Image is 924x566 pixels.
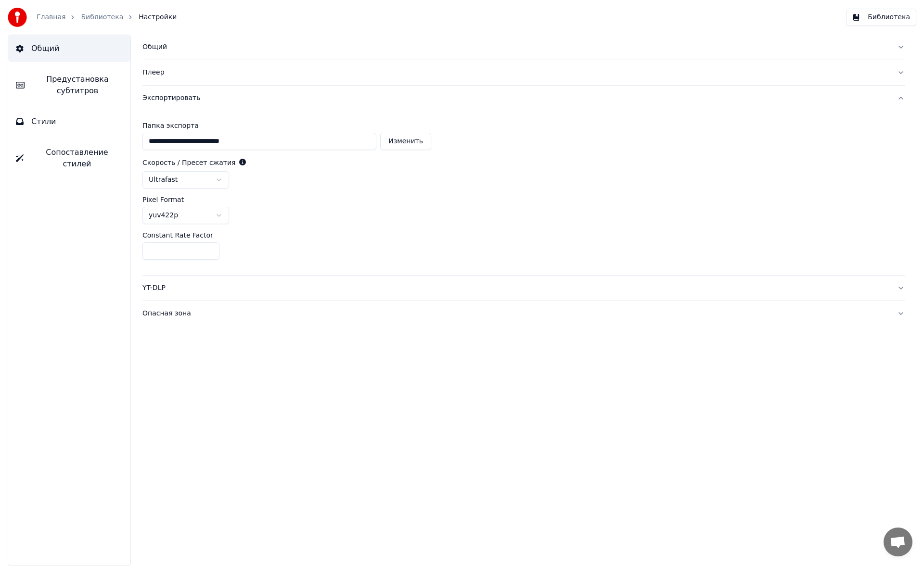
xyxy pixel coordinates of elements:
button: Стили [8,108,130,135]
label: Скорость / Пресет сжатия [142,159,235,166]
div: Плеер [142,68,889,77]
button: Сопоставление стилей [8,139,130,177]
span: Сопоставление стилей [31,147,123,170]
div: Общий [142,42,889,52]
button: Экспортировать [142,86,905,111]
span: Стили [31,116,56,127]
div: Открытый чат [884,528,912,556]
button: Изменить [380,133,431,150]
span: Предустановка субтитров [32,74,123,97]
span: Настройки [139,13,177,22]
button: Предустановка субтитров [8,66,130,104]
label: Папка экспорта [142,122,431,129]
button: YT-DLP [142,276,905,301]
label: Pixel Format [142,196,184,203]
button: Опасная зона [142,301,905,326]
button: Общий [8,35,130,62]
button: Плеер [142,60,905,85]
div: Экспортировать [142,93,889,103]
div: Опасная зона [142,309,889,318]
span: Общий [31,43,59,54]
a: Главная [37,13,65,22]
button: Библиотека [846,9,916,26]
label: Constant Rate Factor [142,232,213,239]
div: Экспортировать [142,111,905,275]
img: youka [8,8,27,27]
a: Библиотека [81,13,123,22]
div: YT-DLP [142,283,889,293]
button: Общий [142,35,905,60]
nav: breadcrumb [37,13,177,22]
